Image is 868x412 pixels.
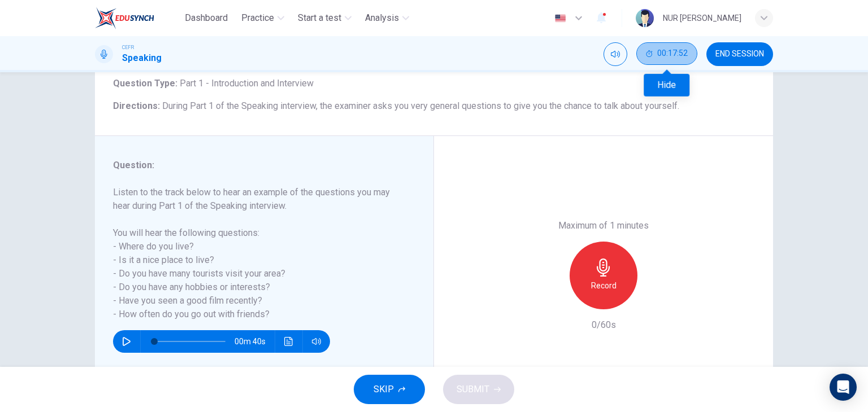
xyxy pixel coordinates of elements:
a: EduSynch logo [95,7,180,29]
h6: Maximum of 1 minutes [558,219,649,233]
button: END SESSION [706,42,773,66]
div: Mute [604,42,627,66]
h6: Directions : [113,99,755,113]
div: Open Intercom Messenger [830,374,857,401]
button: Start a test [293,8,356,28]
span: SKIP [374,382,394,397]
div: Hide [644,74,689,97]
h6: Question Type : [113,77,755,90]
button: Click to see the audio transcription [280,330,298,353]
span: Start a test [298,11,341,25]
span: CEFR [122,43,134,51]
h6: Question : [113,159,402,172]
h6: Listen to the track below to hear an example of the questions you may hear during Part 1 of the S... [113,186,402,321]
button: Practice [237,8,289,28]
div: NUR [PERSON_NAME] [663,11,741,25]
button: Analysis [361,8,414,28]
span: Part 1 - Introduction and Interview [177,78,314,89]
img: en [553,14,567,23]
img: EduSynch logo [95,7,154,29]
span: END SESSION [715,50,764,59]
button: Dashboard [180,8,232,28]
button: Record [570,242,637,309]
button: SKIP [354,375,425,404]
button: 00:17:52 [636,42,697,65]
h1: Speaking [122,51,162,65]
span: Practice [241,11,274,25]
div: Hide [636,42,697,66]
h6: 0/60s [592,318,616,332]
img: Profile picture [636,9,654,27]
span: 00m 40s [235,330,275,353]
span: During Part 1 of the Speaking interview, the examiner asks you very general questions to give you... [162,100,679,111]
h6: Record [591,279,617,292]
span: Dashboard [185,11,228,25]
span: Analysis [365,11,399,25]
span: 00:17:52 [657,49,688,58]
